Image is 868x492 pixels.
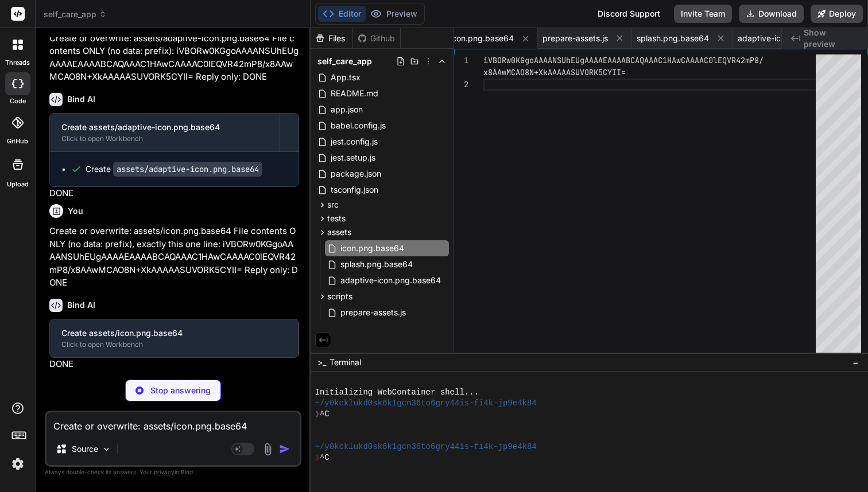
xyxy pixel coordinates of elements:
div: Create assets/icon.png.base64 [61,327,286,339]
div: Discord Support [591,5,667,23]
span: tsconfig.json [330,183,379,197]
span: iVBORw0KGgoAAAANSUhEUgAAAAEAAAABCAQAAAC1HAwCAAAAC0 [483,55,713,65]
span: ~/y0kcklukd0sk6k1gcn36to6gry44is-fi4k-jp9e4k84 [315,442,537,452]
div: Click to open Workbench [61,134,268,143]
span: splash.png.base64 [637,33,709,44]
div: Github [353,33,400,44]
span: icon.png.base64 [339,241,405,255]
span: Initializing WebContainer shell... [315,387,479,398]
img: Pick Models [102,444,111,454]
span: adaptive-icon.png.base64 [738,33,824,44]
label: threads [5,58,30,68]
span: self_care_app [317,56,372,67]
span: App.tsx [330,71,362,84]
span: app.json [330,103,364,116]
code: assets/adaptive-icon.png.base64 [113,162,262,177]
h6: Bind AI [67,93,95,105]
span: assets [327,227,351,238]
span: privacy [154,468,175,475]
button: Create assets/adaptive-icon.png.base64Click to open Workbench [50,114,280,151]
p: Always double-check its answers. Your in Bind [45,467,301,478]
span: scripts [327,291,352,302]
span: splash.png.base64 [339,257,414,271]
button: Editor [318,6,366,22]
div: 2 [454,79,468,91]
img: settings [8,454,28,474]
span: package.json [330,167,382,181]
button: Invite Team [674,5,732,23]
img: icon [279,443,290,455]
p: Source [72,443,98,455]
div: Create [86,163,262,175]
span: >_ [317,357,326,368]
h6: Bind AI [67,299,95,311]
div: Create assets/adaptive-icon.png.base64 [61,122,268,133]
label: GitHub [7,136,28,146]
span: ~/y0kcklukd0sk6k1gcn36to6gry44is-fi4k-jp9e4k84 [315,398,537,409]
div: DONE [49,319,299,371]
span: − [852,357,859,368]
span: ^C [320,409,330,420]
span: self_care_app [44,9,107,20]
label: Upload [7,179,29,189]
span: prepare-assets.js [542,33,608,44]
span: x8AAwMCAO8N+XkAAAAASUVORK5CYII= [483,67,626,77]
label: code [10,96,26,106]
button: Create assets/icon.png.base64Click to open Workbench [50,319,298,357]
span: ❯ [315,409,320,420]
img: attachment [261,443,274,456]
button: Deploy [811,5,863,23]
span: Show preview [804,27,859,50]
span: ^C [320,452,330,463]
span: tests [327,213,346,224]
div: 1 [454,54,468,67]
p: Create or overwrite: assets/adaptive-icon.png.base64 File contents ONLY (no data: prefix): iVBORw... [49,32,299,84]
button: Preview [366,6,422,22]
span: icon.png.base64 [450,33,514,44]
span: jest.config.js [330,135,379,149]
p: Create or overwrite: assets/icon.png.base64 File contents ONLY (no data: prefix), exactly this on... [49,225,299,290]
button: − [850,353,861,372]
span: adaptive-icon.png.base64 [339,274,442,287]
div: Click to open Workbench [61,340,286,349]
button: Download [739,5,804,23]
p: Stop answering [150,385,211,396]
span: ❯ [315,452,320,463]
h6: You [68,205,83,217]
span: Terminal [330,357,361,368]
span: README.md [330,87,379,100]
div: Files [311,33,352,44]
div: DONE [49,113,299,200]
span: lEQVR42mP8/ [713,55,764,65]
span: prepare-assets.js [339,306,407,319]
span: jest.setup.js [330,151,377,165]
span: src [327,199,339,210]
span: babel.config.js [330,119,387,132]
